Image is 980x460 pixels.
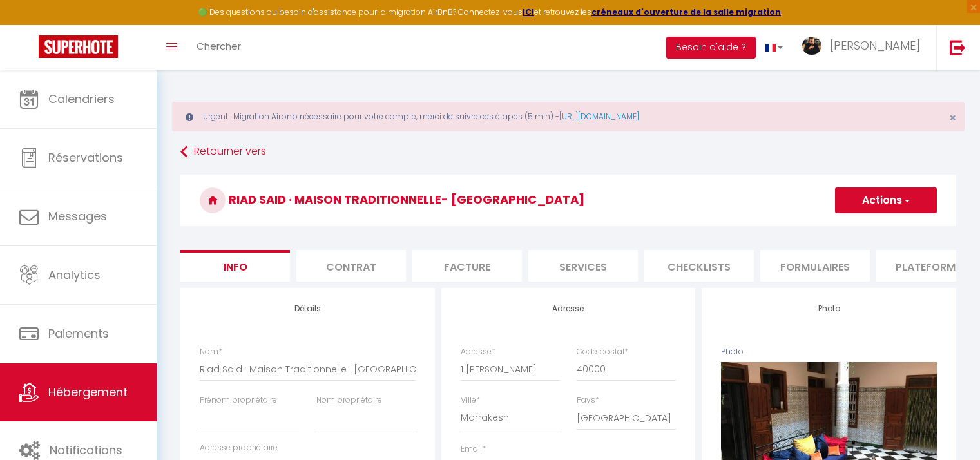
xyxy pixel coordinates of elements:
[461,346,495,358] label: Adresse
[200,442,278,454] label: Adresse propriétaire
[644,250,754,282] li: Checklists
[296,250,406,282] li: Contrat
[949,110,956,126] span: ×
[180,140,956,164] a: Retourner vers
[950,39,966,55] img: logout
[48,208,107,224] span: Messages
[559,111,639,122] a: [URL][DOMAIN_NAME]
[835,187,937,213] button: Actions
[39,35,118,58] img: Super Booking
[528,250,638,282] li: Services
[461,304,677,313] h4: Adresse
[461,443,486,455] label: Email
[721,346,744,358] label: Photo
[50,442,122,458] span: Notifications
[48,91,115,107] span: Calendriers
[793,25,936,70] a: ... [PERSON_NAME]
[200,346,222,358] label: Nom
[666,37,756,59] button: Besoin d'aide ?
[760,250,870,282] li: Formulaires
[48,267,101,283] span: Analytics
[172,102,965,131] div: Urgent : Migration Airbnb nécessaire pour votre compte, merci de suivre ces étapes (5 min) -
[180,175,956,226] h3: Riad Said · Maison Traditionnelle- [GEOGRAPHIC_DATA]
[48,149,123,166] span: Réservations
[316,394,382,407] label: Nom propriétaire
[523,6,534,17] a: ICI
[577,346,628,358] label: Code postal
[591,6,781,17] a: créneaux d'ouverture de la salle migration
[412,250,522,282] li: Facture
[48,384,128,400] span: Hébergement
[461,394,480,407] label: Ville
[187,25,251,70] a: Chercher
[180,250,290,282] li: Info
[200,304,416,313] h4: Détails
[200,394,277,407] label: Prénom propriétaire
[721,304,937,313] h4: Photo
[802,37,821,55] img: ...
[577,394,599,407] label: Pays
[197,39,241,53] span: Chercher
[48,325,109,341] span: Paiements
[949,112,956,124] button: Close
[830,37,920,53] span: [PERSON_NAME]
